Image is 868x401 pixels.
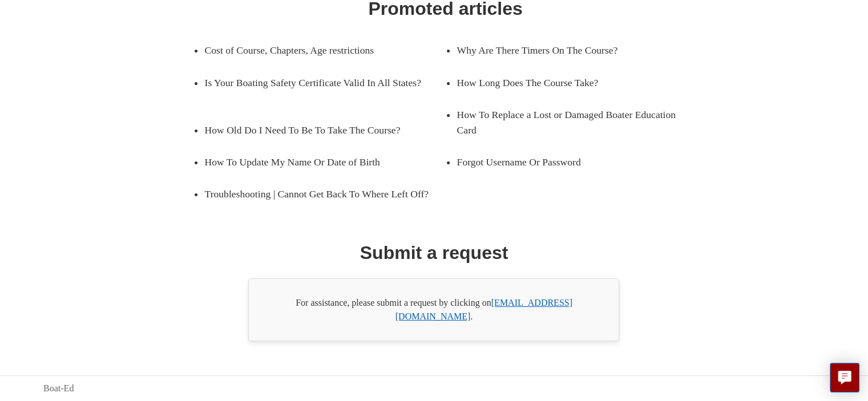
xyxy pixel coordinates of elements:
[830,363,859,392] button: Live chat
[204,34,428,66] a: Cost of Course, Chapters, Age restrictions
[457,99,697,146] a: How To Replace a Lost or Damaged Boater Education Card
[457,146,680,178] a: Forgot Username Or Password
[248,278,619,341] div: For assistance, please submit a request by clicking on .
[457,67,680,99] a: How Long Does The Course Take?
[204,114,428,146] a: How Old Do I Need To Be To Take The Course?
[457,34,680,66] a: Why Are There Timers On The Course?
[204,67,445,99] a: Is Your Boating Safety Certificate Valid In All States?
[360,239,508,266] h1: Submit a request
[43,382,74,395] a: Boat-Ed
[204,146,428,178] a: How To Update My Name Or Date of Birth
[204,178,445,210] a: Troubleshooting | Cannot Get Back To Where Left Off?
